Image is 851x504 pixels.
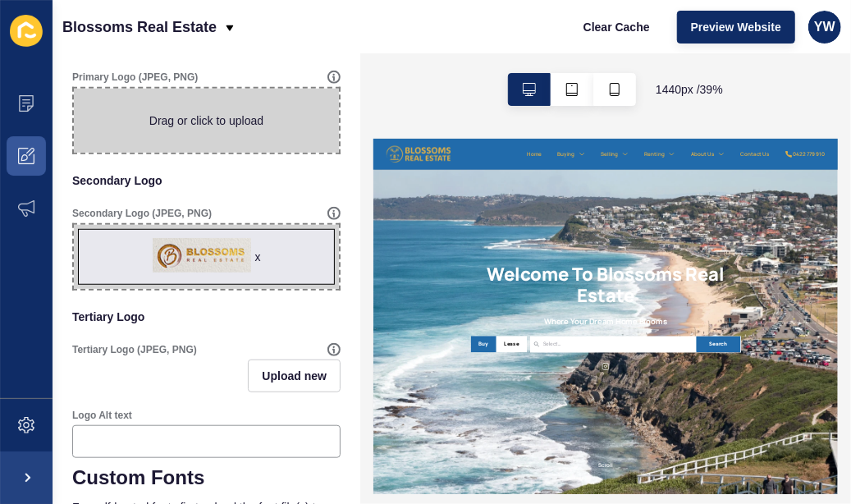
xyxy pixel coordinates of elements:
[72,343,197,356] label: Tertiary Logo (JPEG, PNG)
[72,163,341,199] p: Secondary Logo
[391,30,429,49] a: Home
[248,360,341,392] button: Upload new
[255,249,261,265] div: x
[469,30,513,49] a: Buying
[72,466,341,489] h1: Custom Fonts
[690,30,741,49] a: Renting
[691,19,781,35] span: Preview Website
[580,30,624,49] a: Selling
[62,7,217,48] p: Blossoms Real Estate
[656,81,723,98] span: 1440 px / 39 %
[435,452,748,476] h2: Where Your Dream Home Blooms
[72,409,132,422] label: Logo Alt text
[262,368,327,384] span: Upload new
[677,11,795,44] button: Preview Website
[72,207,212,220] label: Secondary Logo (JPEG, PNG)
[570,11,664,44] button: Clear Cache
[72,299,341,335] p: Tertiary Logo
[33,16,197,62] img: Company logo
[814,19,835,35] span: YW
[583,19,650,35] span: Clear Cache
[72,71,198,84] label: Primary Logo (JPEG, PNG)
